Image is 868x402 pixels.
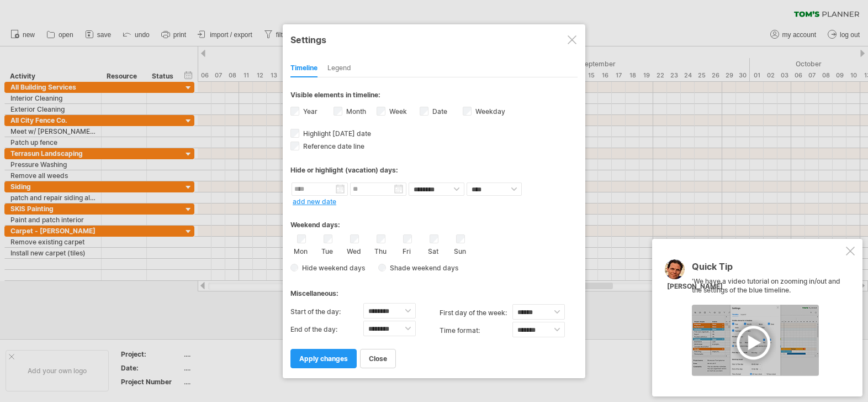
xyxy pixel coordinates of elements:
[667,282,723,291] div: [PERSON_NAME]
[301,107,317,116] label: Year
[298,264,365,272] span: Hide weekend days
[426,245,440,255] label: Sat
[387,107,407,116] label: Week
[344,107,366,116] label: Month
[692,262,844,277] div: Quick Tip
[290,91,578,102] div: Visible elements in timeline:
[290,303,363,321] label: Start of the day:
[301,142,364,150] span: Reference date line
[369,354,387,363] span: close
[473,107,505,116] label: Weekday
[290,210,578,232] div: Weekend days:
[290,29,578,49] div: Settings
[320,245,334,255] label: Tue
[290,321,363,338] label: End of the day:
[360,349,396,368] a: close
[453,245,467,255] label: Sun
[290,60,317,77] div: Timeline
[400,245,414,255] label: Fri
[293,197,336,206] a: add new date
[440,304,512,322] label: first day of the week:
[327,60,351,77] div: Legend
[290,166,578,174] div: Hide or highlight (vacation) days:
[386,264,458,272] span: Shade weekend days
[290,279,578,300] div: Miscellaneous:
[290,349,357,368] a: apply changes
[294,245,308,255] label: Mon
[373,245,387,255] label: Thu
[430,107,447,116] label: Date
[440,322,512,340] label: Time format:
[299,354,348,363] span: apply changes
[301,129,371,138] span: Highlight [DATE] date
[347,245,361,255] label: Wed
[692,262,844,376] div: 'We have a video tutorial on zooming in/out and the settings of the blue timeline.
